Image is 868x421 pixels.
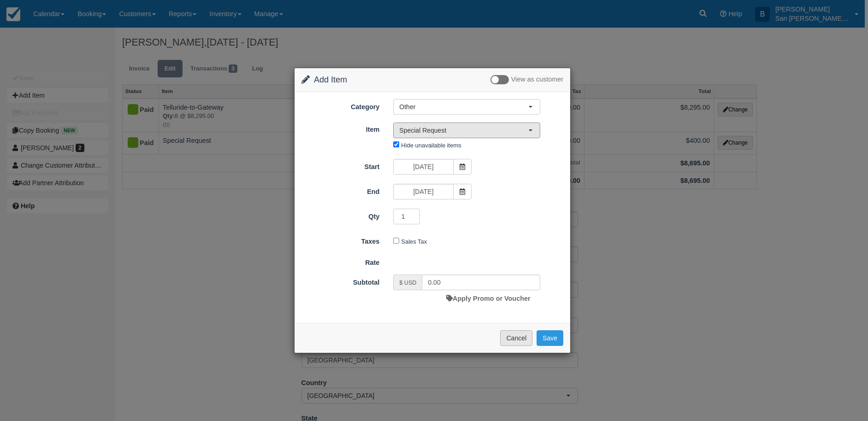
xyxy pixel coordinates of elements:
label: Category [295,99,386,112]
label: Item [295,122,386,134]
label: Subtotal [295,275,386,287]
span: View as customer [511,76,563,83]
label: Sales Tax [401,238,427,245]
small: $ USD [399,280,416,286]
label: Rate [295,255,386,268]
span: Add Item [314,75,347,84]
label: End [295,184,386,197]
span: Special Request [399,126,528,135]
span: Other [399,102,528,111]
button: Cancel [500,330,532,346]
a: Apply Promo or Voucher [446,295,530,302]
button: Other [393,99,540,115]
label: Hide unavailable items [401,142,461,149]
label: Start [295,159,386,172]
button: Save [537,330,563,346]
label: Qty [295,209,386,222]
label: Taxes [295,234,386,246]
button: Special Request [393,123,540,138]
